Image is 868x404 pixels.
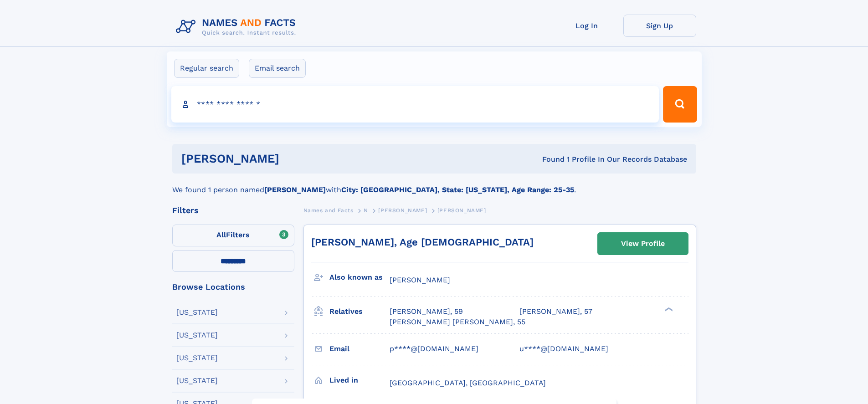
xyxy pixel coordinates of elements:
a: Log In [550,15,623,37]
span: [PERSON_NAME] [390,276,450,284]
b: City: [GEOGRAPHIC_DATA], State: [US_STATE], Age Range: 25-35 [341,185,574,194]
h3: Also known as [329,270,390,285]
button: Search Button [663,86,697,123]
h3: Lived in [329,373,390,388]
div: [US_STATE] [176,309,218,316]
a: Sign Up [623,15,696,37]
label: Regular search [174,59,239,78]
div: [US_STATE] [176,332,218,339]
div: View Profile [621,233,665,254]
a: N [364,205,368,216]
label: Email search [249,59,306,78]
span: [PERSON_NAME] [378,207,427,214]
input: search input [171,86,659,123]
span: [GEOGRAPHIC_DATA], [GEOGRAPHIC_DATA] [390,378,546,387]
div: Filters [172,206,294,215]
a: [PERSON_NAME], 59 [390,307,463,317]
a: [PERSON_NAME] [PERSON_NAME], 55 [390,317,525,327]
b: [PERSON_NAME] [264,185,326,194]
div: ❯ [663,307,673,312]
img: Logo Names and Facts [172,15,303,39]
label: Filters [172,225,294,246]
h1: [PERSON_NAME] [181,153,411,164]
span: N [364,207,368,214]
div: [US_STATE] [176,354,218,362]
div: Found 1 Profile In Our Records Database [411,154,687,164]
a: [PERSON_NAME], Age [DEMOGRAPHIC_DATA] [311,236,534,248]
a: [PERSON_NAME], 57 [519,307,592,317]
h3: Relatives [329,304,390,319]
div: Browse Locations [172,283,294,291]
span: [PERSON_NAME] [437,207,486,214]
div: [US_STATE] [176,377,218,384]
a: View Profile [598,233,688,255]
div: We found 1 person named with . [172,174,696,195]
span: All [216,230,226,239]
a: Names and Facts [303,205,354,216]
h3: Email [329,341,390,357]
a: [PERSON_NAME] [378,205,427,216]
